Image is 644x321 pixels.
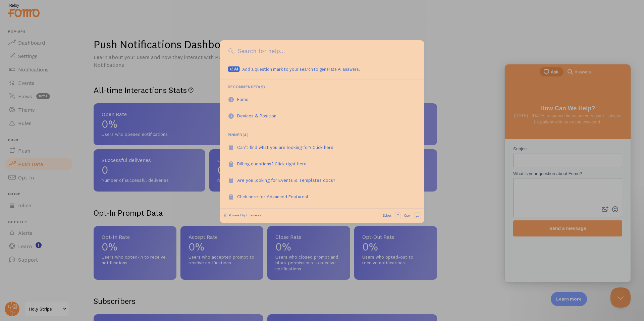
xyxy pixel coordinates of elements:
[45,161,82,167] span: Send a message
[383,212,391,219] span: Select
[46,4,54,11] span: Ask
[228,84,265,90] div: Recommended ( 2 )
[237,144,341,151] div: Can't find what you are looking for? Click here
[228,132,249,138] div: Pinned ( 4 )
[223,108,421,124] a: Devices & Position
[223,172,421,189] a: Are you looking for Events & Templates docs?
[8,81,117,172] form: Contact form
[237,160,314,167] div: Billing questions? Click right here
[237,112,284,119] div: Devices & Position
[223,213,263,217] a: Powered by Chameleon
[229,213,263,217] span: Powered by Chameleon
[237,112,284,119] div: Recommended based on: This page has some views over the last few weekdays (s=4)
[9,114,117,140] textarea: What is your question about Fomo?
[95,140,105,150] button: Attach a file
[8,82,23,87] span: Subject
[61,3,69,11] span: search-medium
[404,212,412,219] span: Open
[8,107,77,112] span: What is your question about Fomo?
[9,49,117,60] span: [DATE] - [DATE] response times are very quick - please be patient with us on the weekend.
[237,96,256,103] div: Fomo
[223,156,421,172] a: Billing questions? Click right here
[237,177,342,183] div: Are you looking for Events & Templates docs?
[237,193,316,200] div: Click here for Advanced Features!
[36,41,91,47] span: How Can We Help?
[223,189,421,205] a: Click here for Advanced Features!
[242,66,360,72] span: Add a question mark to your search to generate AI answers.
[105,140,115,150] button: Emoji Picker
[237,96,256,103] div: Recommended based on: This page has many views over the last few weekdays (s=6)
[236,47,416,55] input: Search for help...
[70,4,86,11] span: Answers
[38,3,46,11] span: chat-square
[223,91,421,108] a: Fomo
[8,156,117,172] button: Send a message
[223,139,421,156] a: Can't find what you are looking for? Click here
